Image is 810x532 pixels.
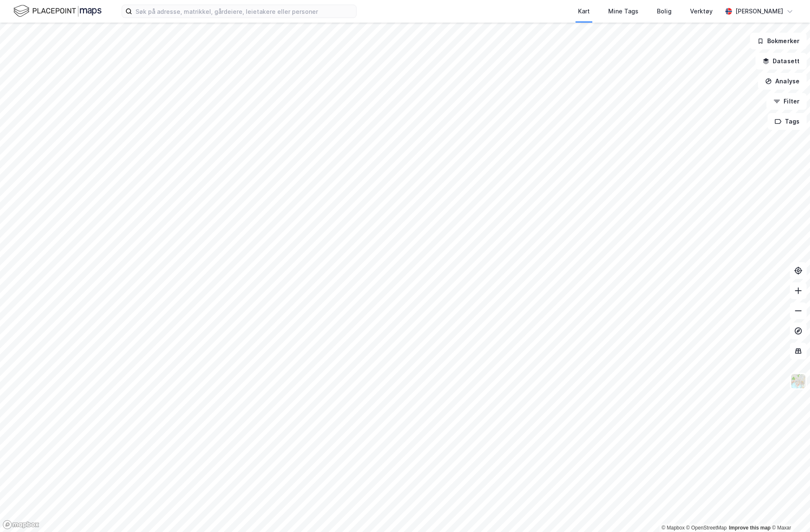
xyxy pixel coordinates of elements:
button: Bokmerker [750,33,807,49]
iframe: Chat Widget [768,492,810,532]
div: Bolig [657,6,672,16]
div: Verktøy [690,6,713,16]
div: [PERSON_NAME] [735,6,783,16]
div: Kart [578,6,590,16]
input: Søk på adresse, matrikkel, gårdeiere, leietakere eller personer [132,5,356,18]
button: Filter [766,93,807,110]
button: Analyse [758,73,807,90]
button: Tags [768,113,807,130]
a: Improve this map [729,525,771,531]
img: logo.f888ab2527a4732fd821a326f86c7f29.svg [13,4,102,18]
img: Z [790,373,806,389]
a: Mapbox homepage [3,520,39,529]
a: Mapbox [662,525,685,531]
a: OpenStreetMap [686,525,727,531]
div: Mine Tags [608,6,638,16]
button: Datasett [755,53,807,70]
